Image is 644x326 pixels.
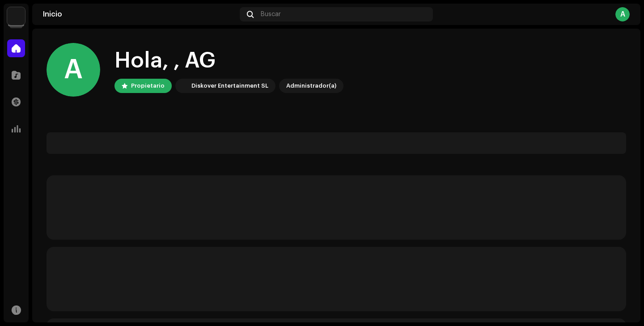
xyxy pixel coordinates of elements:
div: Administrador(a) [286,80,336,91]
span: Buscar [261,11,281,18]
img: 297a105e-aa6c-4183-9ff4-27133c00f2e2 [7,7,25,25]
div: Diskover Entertainment SL [191,80,268,91]
img: 297a105e-aa6c-4183-9ff4-27133c00f2e2 [177,80,188,91]
div: A [47,43,100,97]
div: A [615,7,630,21]
div: Hola, , AG [114,47,343,75]
div: Inicio [43,11,236,18]
div: Propietario [131,80,165,91]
